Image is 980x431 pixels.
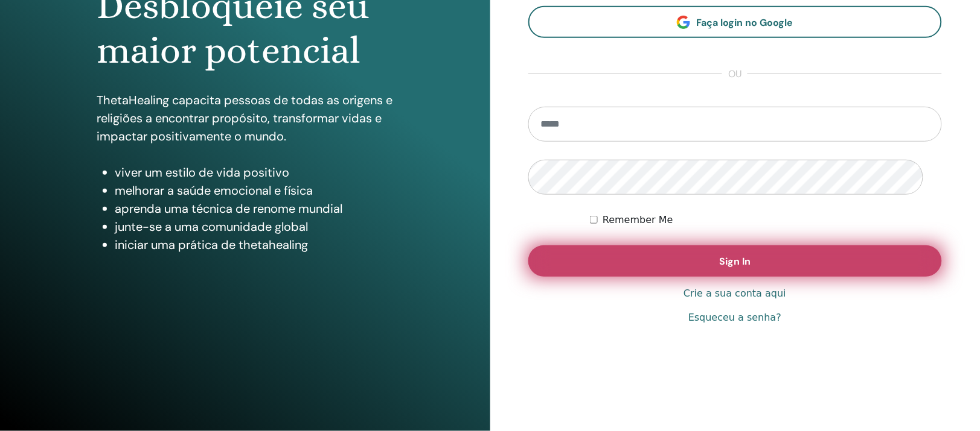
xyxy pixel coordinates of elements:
[528,245,943,277] button: Sign In
[528,6,943,38] a: Faça login no Google
[115,181,393,200] li: melhorar a saúde emocional e física
[115,218,393,236] li: junte-se a uma comunidade global
[688,310,781,325] a: Esqueceu a senha?
[590,213,942,227] div: Keep me authenticated indefinitely or until I manually logout
[684,286,786,301] a: Crie a sua conta aqui
[115,200,393,218] li: aprenda uma técnica de renome mundial
[603,213,673,227] label: Remember Me
[719,255,751,268] span: Sign In
[696,16,793,29] span: Faça login no Google
[97,91,393,145] p: ThetaHealing capacita pessoas de todas as origens e religiões a encontrar propósito, transformar ...
[115,163,393,181] li: viver um estilo de vida positivo
[115,236,393,254] li: iniciar uma prática de thetahealing
[722,67,748,81] span: ou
